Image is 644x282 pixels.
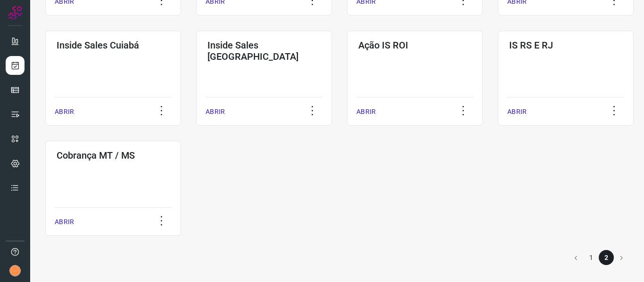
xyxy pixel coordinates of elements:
[507,107,527,117] p: ABRIR
[599,250,614,265] li: page 2
[57,150,170,161] h3: Cobrança MT / MS
[57,40,170,51] h3: Inside Sales Cuiabá
[206,107,225,117] p: ABRIR
[55,217,74,227] p: ABRIR
[509,40,622,51] h3: IS RS E RJ
[584,250,599,265] li: page 1
[569,250,584,265] button: Go to previous page
[55,107,74,117] p: ABRIR
[207,40,321,62] h3: Inside Sales [GEOGRAPHIC_DATA]
[9,265,21,276] img: 986499ca56f3cdd514d942fc92a6c324.png
[8,6,22,20] img: Logo
[356,107,376,117] p: ABRIR
[358,40,471,51] h3: Ação IS ROI
[614,250,629,265] button: Go to next page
